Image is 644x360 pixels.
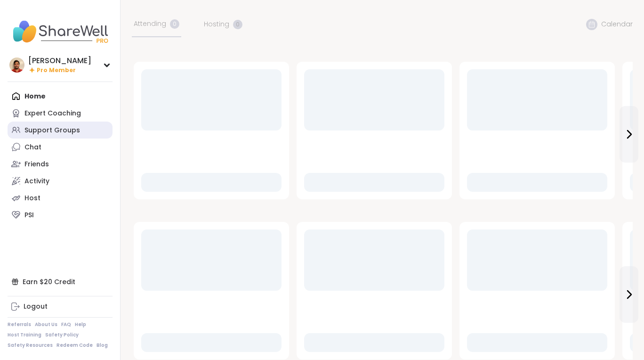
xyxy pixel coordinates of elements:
a: Host [8,189,113,206]
a: Safety Policy [45,332,79,338]
a: Support Groups [8,122,113,139]
div: Friends [24,160,49,169]
div: Logout [24,302,48,311]
a: Referrals [8,321,31,328]
a: Friends [8,155,113,172]
a: Redeem Code [56,342,93,349]
div: Chat [24,143,41,152]
a: Expert Coaching [8,105,113,122]
a: Safety Resources [8,342,53,349]
div: Support Groups [24,126,80,135]
a: Blog [97,342,108,349]
a: FAQ [61,321,71,328]
a: About Us [35,321,57,328]
img: Billy [9,57,24,73]
a: Chat [8,139,113,155]
div: Expert Coaching [24,109,81,118]
a: PSI [8,206,113,223]
a: Activity [8,172,113,189]
span: Pro Member [37,66,76,74]
div: Activity [24,177,49,186]
div: Earn $20 Credit [8,273,113,290]
div: PSI [24,211,34,220]
div: Host [24,194,40,203]
a: Help [75,321,86,328]
img: ShareWell Nav Logo [8,15,113,48]
a: Logout [8,298,113,315]
a: Host Training [8,332,41,338]
div: [PERSON_NAME] [28,56,91,66]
